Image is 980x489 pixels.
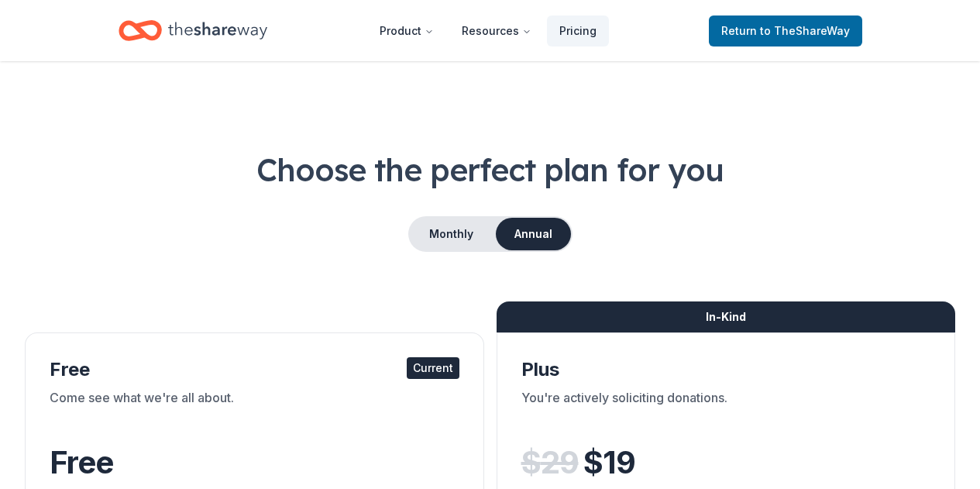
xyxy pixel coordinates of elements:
[50,388,459,432] div: Come see what we're all about.
[50,357,459,382] div: Free
[497,301,956,332] div: In-Kind
[410,218,493,250] button: Monthly
[407,357,459,379] div: Current
[583,441,635,484] span: $ 19
[496,218,571,250] button: Annual
[521,357,931,382] div: Plus
[367,12,609,49] nav: Main
[521,388,931,432] div: You're actively soliciting donations.
[547,15,609,46] a: Pricing
[119,12,267,49] a: Home
[50,443,113,481] span: Free
[25,148,955,191] h1: Choose the perfect plan for you
[367,15,446,46] button: Product
[760,24,850,37] span: to TheShareWay
[709,15,862,46] a: Returnto TheShareWay
[721,22,850,40] span: Return
[449,15,544,46] button: Resources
